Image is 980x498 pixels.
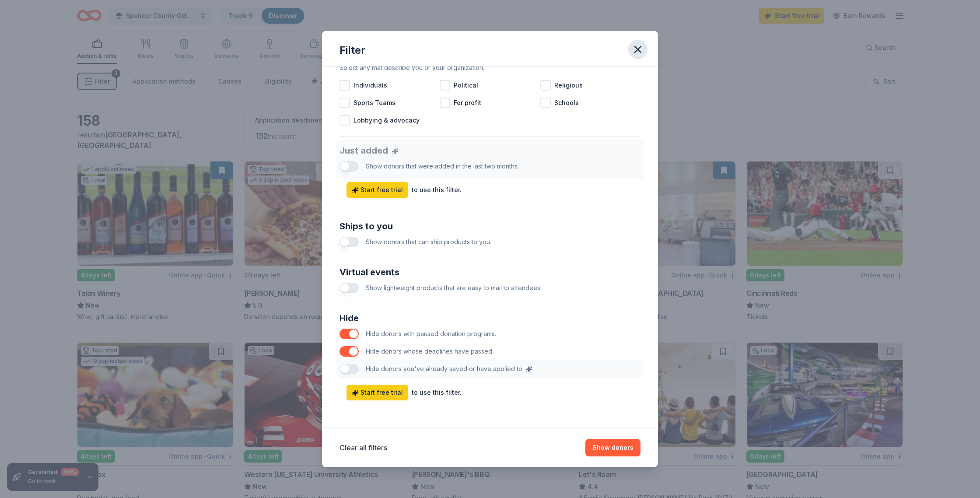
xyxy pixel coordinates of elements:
[585,439,640,456] button: Show donors
[339,311,640,325] div: Hide
[339,219,640,233] div: Ships to you
[339,265,640,279] div: Virtual events
[366,284,542,291] span: Show lightweight products that are easy to mail to attendees.
[353,115,420,126] span: Lobbying & advocacy
[454,80,478,91] span: Political
[346,182,408,198] a: Start free trial
[554,98,579,108] span: Schools
[454,98,481,108] span: For profit
[366,347,493,355] span: Hide donors whose deadlines have passed.
[346,385,408,400] a: Start free trial
[412,387,462,398] div: to use this filter.
[352,185,403,195] span: Start free trial
[339,63,640,73] div: Select any that describe you or your organization.
[339,442,387,453] button: Clear all filters
[353,98,395,108] span: Sports Teams
[412,185,462,195] div: to use this filter.
[353,80,387,91] span: Individuals
[352,387,403,398] span: Start free trial
[339,43,365,57] div: Filter
[366,238,491,245] span: Show donors that can ship products to you.
[366,330,496,337] span: Hide donors with paused donation programs.
[554,80,583,91] span: Religious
